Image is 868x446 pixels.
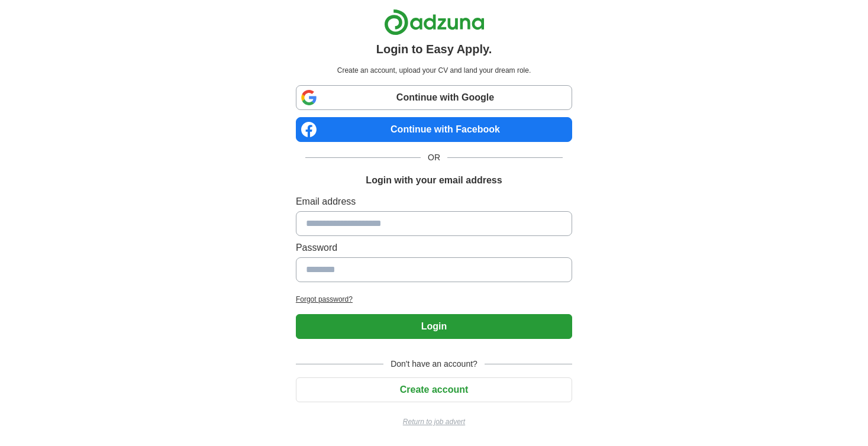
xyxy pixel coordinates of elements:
a: Continue with Google [296,85,572,110]
span: Don't have an account? [383,358,485,370]
a: Continue with Facebook [296,117,572,142]
button: Create account [296,377,572,402]
a: Create account [296,384,572,395]
a: Forgot password? [296,294,572,305]
h1: Login to Easy Apply. [376,40,492,58]
h1: Login with your email address [366,173,502,188]
label: Email address [296,195,572,209]
a: Return to job advert [296,416,572,427]
p: Create an account, upload your CV and land your dream role. [298,65,570,76]
button: Login [296,314,572,339]
label: Password [296,241,572,255]
span: OR [421,151,447,164]
img: Adzuna logo [384,9,485,35]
